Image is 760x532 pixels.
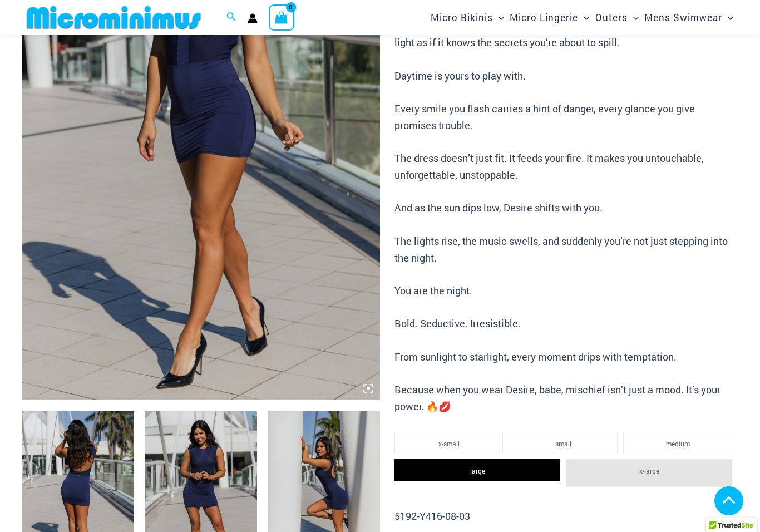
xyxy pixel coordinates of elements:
[470,466,485,475] span: large
[428,3,507,32] a: Micro BikinisMenu ToggleMenu Toggle
[555,439,571,448] span: small
[509,432,618,454] li: small
[394,432,504,454] li: x-small
[595,3,628,32] span: Outers
[639,466,659,475] span: x-large
[623,432,732,454] li: medium
[226,11,236,25] a: Search icon link
[566,459,732,487] li: x-large
[431,3,493,32] span: Micro Bikinis
[22,5,205,30] img: MM SHOP LOGO FLAT
[641,3,736,32] a: Mens SwimwearMenu ToggleMenu Toggle
[493,3,504,32] span: Menu Toggle
[269,4,294,30] a: View Shopping Cart, empty
[438,439,460,448] span: x-small
[666,439,690,448] span: medium
[628,3,639,32] span: Menu Toggle
[644,3,722,32] span: Mens Swimwear
[394,459,561,481] li: large
[578,3,589,32] span: Menu Toggle
[593,3,641,32] a: OutersMenu ToggleMenu Toggle
[722,3,733,32] span: Menu Toggle
[248,13,258,23] a: Account icon link
[394,508,738,525] p: 5192-Y416-08-03
[507,3,592,32] a: Micro LingerieMenu ToggleMenu Toggle
[510,3,578,32] span: Micro Lingerie
[426,2,738,33] nav: Site Navigation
